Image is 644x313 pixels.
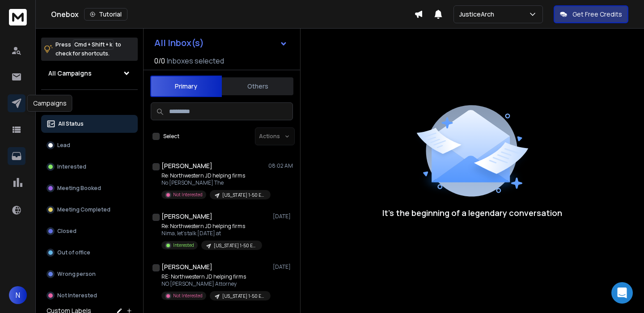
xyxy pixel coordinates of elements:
h1: [PERSON_NAME] [161,212,212,221]
p: Out of office [57,249,90,256]
p: Lead [57,142,70,149]
p: Wrong person [57,271,96,278]
p: Not Interested [173,292,203,299]
button: N [9,286,27,304]
h3: Filters [41,97,138,110]
p: Re: Northwestern JD helping firms [161,223,262,230]
button: All Status [41,115,138,133]
h1: All Campaigns [48,69,92,78]
p: Interested [173,242,194,249]
p: [DATE] [273,263,293,271]
button: Meeting Booked [41,179,138,197]
p: [US_STATE] 1-50 Employees [222,293,265,300]
p: [US_STATE] 1-50 Employees [222,192,265,199]
p: Not Interested [57,292,97,299]
button: Closed [41,222,138,240]
button: Wrong person [41,265,138,283]
span: 0 / 0 [154,55,165,66]
button: Primary [150,76,222,97]
p: All Status [58,120,84,127]
button: Meeting Completed [41,201,138,219]
button: Tutorial [84,8,127,21]
p: Interested [57,163,86,170]
p: Not Interested [173,191,203,198]
p: [DATE] [273,213,293,220]
h1: [PERSON_NAME] [161,262,212,271]
p: Meeting Completed [57,206,110,213]
button: Others [222,76,293,96]
p: Nima, let’s talk [DATE] at [161,230,262,237]
div: Onebox [51,8,414,21]
p: No [PERSON_NAME] The [161,179,269,186]
button: All Inbox(s) [147,34,295,52]
div: Campaigns [27,95,72,112]
p: Closed [57,228,76,235]
p: JusticeArch [459,10,498,19]
p: Meeting Booked [57,185,101,192]
label: Select [163,133,179,140]
button: Not Interested [41,287,138,305]
p: Press to check for shortcuts. [55,40,121,58]
h1: [PERSON_NAME] [161,161,212,170]
button: Lead [41,136,138,154]
button: All Campaigns [41,64,138,82]
h3: Inboxes selected [167,55,224,66]
div: Open Intercom Messenger [611,282,633,304]
p: It’s the beginning of a legendary conversation [382,207,562,219]
h1: All Inbox(s) [154,38,204,47]
p: Re: Northwestern JD helping firms [161,172,269,179]
p: RE: Northwestern JD helping firms [161,273,269,280]
button: Out of office [41,244,138,262]
p: [US_STATE] 1-50 Employees [214,242,257,249]
p: NO [PERSON_NAME] Attorney [161,280,269,288]
button: Interested [41,158,138,176]
span: Cmd + Shift + k [73,39,114,50]
p: 08:02 AM [268,162,293,169]
button: Get Free Credits [554,5,628,23]
p: Get Free Credits [572,10,622,19]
